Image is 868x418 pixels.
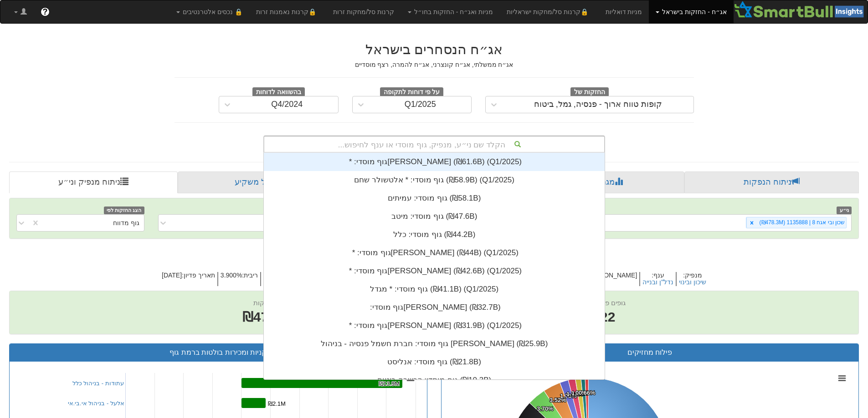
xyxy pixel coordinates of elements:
[734,0,868,19] img: Smartbull
[264,298,605,317] div: גוף מוסדי: ‏[PERSON_NAME] ‎(₪32.7B)‎
[401,0,500,23] a: מניות ואג״ח - החזקות בחו״ל
[264,136,604,152] div: הקלד שם ני״ע, מנפיק, גוף מוסדי או ענף לחיפוש...
[113,218,139,227] div: גוף מדווח
[264,262,605,280] div: גוף מוסדי: * ‏[PERSON_NAME] ‎(₪42.6B)‎ (Q1/2025)
[571,390,588,397] tspan: 1.12%
[264,371,605,389] div: גוף מוסדי: ‏הכשרה ביטוח ‎(₪10.3B)‎
[104,206,144,214] span: הצג החזקות לפי
[249,0,327,23] a: 🔒קרנות נאמנות זרות
[264,335,605,353] div: גוף מוסדי: ‏חברת חשמל פנסיה - בניהול [PERSON_NAME] ‎(₪25.9B)‎
[679,279,706,286] button: שיכון ובינוי
[537,405,554,412] tspan: 3.70%
[550,397,566,403] tspan: 3.52%
[326,0,401,23] a: קרנות סל/מחקות זרות
[649,0,733,23] a: אג״ח - החזקות בישראל
[175,61,694,68] h5: אג״ח ממשלתי, אג״ח קונצרני, אג״ח להמרה, רצף מוסדיים
[676,272,709,286] h5: מנפיק :
[448,348,852,357] h3: פילוח מחזיקים
[253,299,288,307] span: שווי החזקות
[264,171,605,189] div: גוף מוסדי: * ‏אלטשולר שחם ‎(₪58.9B)‎ (Q1/2025)
[34,0,56,23] a: ?
[560,393,577,399] tspan: 1.73%
[271,100,303,109] div: Q4/2024
[684,171,859,193] a: ניתוח הנפקות
[175,42,694,57] h2: אג״ח הנסחרים בישראל
[639,272,676,286] h5: ענף :
[264,317,605,335] div: גוף מוסדי: * ‏[PERSON_NAME] ‎(₪31.9B)‎ (Q1/2025)
[757,217,846,228] div: שכון ובי אגח 8 | 1135888 (₪478.3M)
[405,100,436,109] div: Q1/2025
[599,0,649,23] a: מניות דואליות
[264,207,605,226] div: גוף מוסדי: ‏מיטב ‎(₪47.6B)‎
[260,272,299,286] h5: הצמדה : מדד
[264,189,605,207] div: גוף מוסדי: ‏עמיתים ‎(₪58.1B)‎
[579,389,596,396] tspan: 0.66%
[500,0,598,23] a: 🔒קרנות סל/מחקות ישראליות
[42,7,47,16] span: ?
[642,279,673,286] button: נדל"ן ובנייה
[68,400,124,407] a: אלעל - בניהול אי.בי.אי
[264,353,605,371] div: גוף מוסדי: ‏אנליסט ‎(₪21.8B)‎
[252,87,305,97] span: בהשוואה לדוחות
[264,244,605,262] div: גוף מוסדי: * ‏[PERSON_NAME] ‎(₪44B)‎ (Q1/2025)
[264,226,605,244] div: גוף מוסדי: ‏כלל ‎(₪44.2B)‎
[178,171,349,193] a: פרופיל משקיע
[380,87,443,97] span: על פי דוחות לתקופה
[9,248,859,263] h2: שכון ובי אגח 8 | 1135888 - ניתוח ני״ע
[264,280,605,298] div: גוף מוסדי: * ‏מגדל ‎(₪41.1B)‎ (Q1/2025)
[837,206,852,214] span: ני״ע
[590,299,626,307] span: גופים פעילים
[169,0,249,23] a: 🔒 נכסים אלטרנטיבים
[268,400,286,407] tspan: ₪2.1M
[570,87,609,97] span: החזקות של
[534,100,662,109] div: קופות טווח ארוך - פנסיה, גמל, ביטוח
[264,153,605,171] div: גוף מוסדי: * ‏[PERSON_NAME] ‎(₪61.6B)‎ (Q1/2025)
[72,380,124,387] a: עתודות - בניהול כלל
[379,380,400,387] tspan: ₪13.9M
[566,391,583,398] tspan: 1.41%
[575,389,592,396] tspan: 0.82%
[16,348,420,357] h3: קניות ומכירות בולטות ברמת גוף
[9,171,178,193] a: ניתוח מנפיק וני״ע
[242,309,299,324] span: ₪478.3M
[590,307,626,327] span: 22
[217,272,260,286] h5: ריבית : 3.900%
[159,272,217,286] h5: תאריך פדיון : [DATE]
